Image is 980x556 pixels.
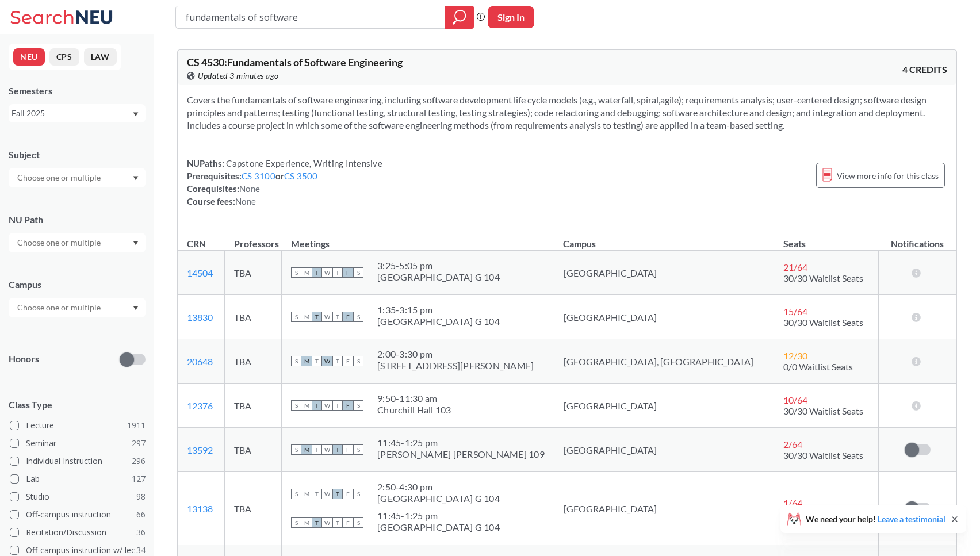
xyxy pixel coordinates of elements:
div: 2:00 - 3:30 pm [377,348,534,360]
span: W [322,489,332,499]
span: T [332,489,343,499]
button: NEU [13,48,45,66]
a: CS 3100 [242,171,275,181]
svg: Dropdown arrow [133,112,139,117]
div: 1:35 - 3:15 pm [377,304,500,316]
span: 1911 [127,419,146,432]
span: 15 / 64 [783,306,807,317]
span: T [332,517,343,528]
a: 13138 [187,503,213,514]
span: CS 4530 : Fundamentals of Software Engineering [187,56,403,68]
span: 0/0 Waitlist Seats [783,361,853,372]
div: NU Path [9,213,146,226]
td: TBA [225,428,282,472]
span: F [343,489,353,499]
span: W [322,356,332,366]
span: 21 / 64 [783,262,807,273]
div: Campus [9,278,146,291]
span: None [235,196,256,206]
span: F [343,312,353,322]
span: F [343,444,353,455]
span: T [312,517,322,528]
span: 296 [132,455,146,467]
div: magnifying glass [445,6,474,29]
div: Fall 2025 [12,107,132,120]
span: T [312,400,322,411]
span: M [301,312,312,322]
span: S [291,356,301,366]
span: T [312,489,322,499]
span: T [312,444,322,455]
span: S [353,444,363,455]
span: S [291,400,301,411]
div: [STREET_ADDRESS][PERSON_NAME] [377,360,534,371]
a: Leave a testimonial [878,514,945,524]
div: [GEOGRAPHIC_DATA] G 104 [377,493,500,504]
input: Choose one or multiple [12,236,108,250]
a: 14504 [187,267,213,278]
span: S [291,267,301,278]
span: None [239,183,260,194]
th: Professors [225,226,282,251]
span: 66 [136,508,146,521]
span: 127 [132,473,146,485]
span: T [332,312,343,322]
label: Lab [10,471,146,486]
a: 20648 [187,356,213,367]
svg: Dropdown arrow [133,306,139,310]
span: S [291,312,301,322]
td: TBA [225,472,282,545]
label: Studio [10,489,146,504]
span: Updated 3 minutes ago [198,70,279,82]
button: LAW [84,48,117,66]
span: 36 [136,526,146,539]
td: TBA [225,384,282,428]
div: 2:50 - 4:30 pm [377,481,500,493]
div: Fall 2025Dropdown arrow [9,104,146,122]
td: [GEOGRAPHIC_DATA] [554,472,774,545]
span: Capstone Experience, Writing Intensive [224,158,382,168]
span: T [332,444,343,455]
svg: Dropdown arrow [133,176,139,181]
div: Dropdown arrow [9,233,146,252]
span: W [322,517,332,528]
span: M [301,400,312,411]
div: [GEOGRAPHIC_DATA] G 104 [377,271,500,283]
span: S [353,489,363,499]
span: F [343,356,353,366]
div: Churchill Hall 103 [377,404,451,416]
label: Seminar [10,436,146,451]
th: Notifications [878,226,956,251]
span: M [301,267,312,278]
span: 30/30 Waitlist Seats [783,317,863,328]
label: Lecture [10,418,146,433]
svg: magnifying glass [453,9,466,25]
span: 30/30 Waitlist Seats [783,273,863,283]
span: F [343,400,353,411]
span: 1 / 64 [783,497,802,508]
td: TBA [225,339,282,384]
span: S [353,400,363,411]
span: 30/30 Waitlist Seats [783,450,863,461]
a: 13592 [187,444,213,455]
div: [PERSON_NAME] [PERSON_NAME] 109 [377,448,545,460]
span: M [301,517,312,528]
span: 297 [132,437,146,450]
span: T [312,312,322,322]
button: Sign In [488,6,534,28]
td: [GEOGRAPHIC_DATA] [554,295,774,339]
span: Class Type [9,398,146,411]
label: Off-campus instruction [10,507,146,522]
label: Individual Instruction [10,454,146,469]
span: S [291,444,301,455]
input: Choose one or multiple [12,301,108,315]
span: W [322,400,332,411]
input: Class, professor, course number, "phrase" [185,7,437,27]
span: S [353,517,363,528]
span: W [322,267,332,278]
span: T [332,400,343,411]
div: 9:50 - 11:30 am [377,393,451,404]
span: W [322,312,332,322]
span: 10 / 64 [783,394,807,405]
span: M [301,489,312,499]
